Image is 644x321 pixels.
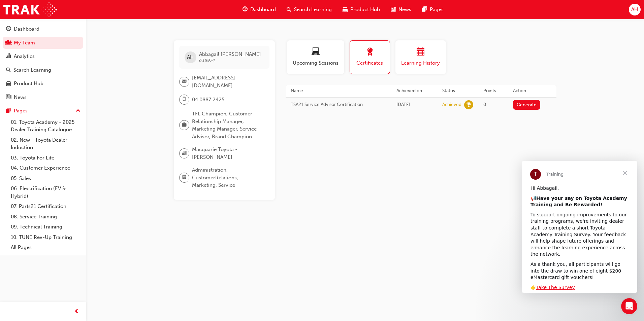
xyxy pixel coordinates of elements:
[14,25,39,33] div: Dashboard
[6,95,11,101] span: news-icon
[8,163,83,173] a: 04. Customer Experience
[3,50,83,63] a: Analytics
[3,91,83,104] a: News
[8,153,83,163] a: 03. Toyota For Life
[483,102,486,107] span: 0
[437,85,478,97] th: Status
[76,107,80,115] span: up-icon
[3,105,83,117] button: Pages
[250,6,276,13] span: Dashboard
[6,53,11,60] span: chart-icon
[14,80,43,87] div: Product Hub
[287,5,291,14] span: search-icon
[8,232,83,243] a: 10. TUNE Rev-Up Training
[6,40,11,46] span: people-icon
[199,51,261,57] span: Abbagail [PERSON_NAME]
[442,102,461,108] div: Achieved
[6,26,11,32] span: guage-icon
[3,22,83,105] button: DashboardMy TeamAnalyticsSearch LearningProduct HubNews
[286,97,391,112] td: TSA21 Service Advisor Certification
[430,6,444,13] span: Pages
[343,5,348,14] span: car-icon
[6,67,11,73] span: search-icon
[74,308,79,316] span: prev-icon
[287,40,344,74] button: Upcoming Sessions
[395,40,446,74] button: Learning History
[8,242,83,253] a: All Pages
[8,201,83,212] a: 07. Parts21 Certification
[286,85,391,97] th: Name
[3,64,83,76] a: Search Learning
[3,23,83,35] a: Dashboard
[14,107,28,115] div: Pages
[8,117,83,135] a: 01. Toyota Academy - 2025 Dealer Training Catalogue
[243,5,248,14] span: guage-icon
[621,298,637,314] iframe: Intercom live chat
[6,108,11,114] span: pages-icon
[355,59,385,67] span: Certificates
[350,6,380,13] span: Product Hub
[182,95,187,104] span: mobile-icon
[391,5,396,14] span: news-icon
[417,3,449,16] a: pages-iconPages
[3,2,57,17] img: Trak
[8,135,83,153] a: 02. New - Toyota Dealer Induction
[366,48,374,57] span: award-icon
[337,3,385,16] a: car-iconProduct Hub
[14,52,35,60] div: Analytics
[182,77,187,86] span: email-icon
[8,183,83,201] a: 06. Electrification (EV & Hybrid)
[350,40,390,74] button: Certificates
[629,4,641,15] button: AH
[8,222,83,232] a: 09. Technical Training
[192,96,224,104] span: 04 0887 2425
[396,102,410,107] span: Fri Nov 03 2023 21:39:07 GMT+1100 (Australian Eastern Daylight Time)
[187,53,194,61] span: AH
[182,173,187,182] span: department-icon
[199,58,215,63] span: 638974
[391,85,438,97] th: Achieved on
[508,85,556,97] th: Action
[478,85,508,97] th: Points
[182,149,187,158] span: organisation-icon
[281,3,337,16] a: search-iconSearch Learning
[464,100,473,109] span: learningRecordVerb_ACHIEVE-icon
[292,59,339,67] span: Upcoming Sessions
[312,48,320,57] span: laptop-icon
[192,74,264,89] span: [EMAIL_ADDRESS][DOMAIN_NAME]
[8,173,83,184] a: 05. Sales
[522,161,637,293] iframe: Intercom live chat message
[422,5,427,14] span: pages-icon
[192,146,264,161] span: Macquarie Toyota - [PERSON_NAME]
[513,100,541,110] button: Generate
[14,94,27,101] div: News
[13,66,51,74] div: Search Learning
[294,6,332,13] span: Search Learning
[3,37,83,49] a: My Team
[192,110,264,140] span: TFL Champion, Customer Relationship Manager, Marketing Manager, Service Advisor, Brand Champion
[417,48,425,57] span: calendar-icon
[8,212,83,222] a: 08. Service Training
[385,3,417,16] a: news-iconNews
[398,6,411,13] span: News
[6,81,11,87] span: car-icon
[237,3,281,16] a: guage-iconDashboard
[400,59,441,67] span: Learning History
[182,121,187,130] span: briefcase-icon
[192,166,264,189] span: Administration, CustomerRelations, Marketing, Service
[3,77,83,90] a: Product Hub
[631,6,638,13] span: AH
